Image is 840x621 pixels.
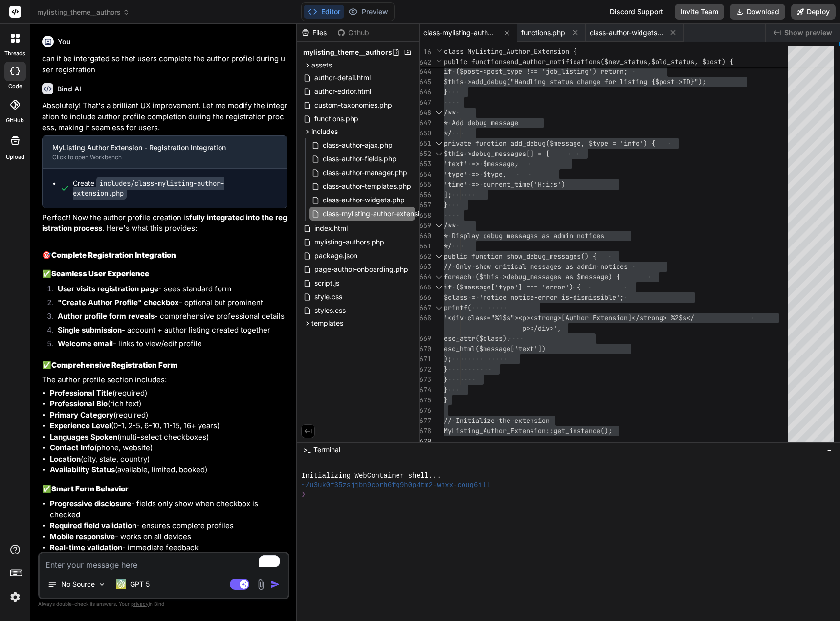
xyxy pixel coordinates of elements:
[444,180,565,189] span: 'time' => current_time('H:i:s')
[42,375,287,386] p: The author profile section includes:
[50,399,287,410] li: (rich text)
[608,272,620,281] span: ) {
[58,298,179,307] strong: "Create Author Profile" checkbox
[784,28,832,38] span: Show preview
[50,388,287,399] li: (required)
[420,200,431,210] div: 657
[50,421,111,430] strong: Experience Level
[333,28,374,38] div: Github
[40,553,288,571] textarea: To enrich screen reader interactions, please activate Accessibility in Grammarly extension settings
[50,454,287,465] li: (city, state, country)
[51,269,149,278] strong: Seamless User Experience
[50,532,115,541] strong: Mobile responsive
[61,579,95,589] p: No Source
[51,360,177,370] strong: Comprehensive Registration Form
[313,86,372,97] span: author-editor.html
[444,200,448,209] span: }
[444,416,550,425] span: // Initialize the extension
[444,355,452,363] span: );
[50,521,136,530] strong: Required field validation
[577,293,624,302] span: ismissible';
[50,465,287,476] li: (available, limited, booked)
[6,153,24,161] label: Upload
[58,339,113,348] strong: Welcome email
[444,385,448,394] span: }
[303,47,392,57] span: mylisting_theme__authors
[420,47,431,57] span: 16
[432,251,445,262] div: Click to collapse the range.
[311,60,332,70] span: assets
[432,138,445,149] div: Click to collapse the range.
[444,67,608,76] span: if ($post->post_type !== 'job_listing') re
[50,499,131,508] strong: Progressive disclosure
[420,262,431,272] div: 663
[444,272,608,281] span: foreach ($this->debug_messages as $message
[42,212,287,234] p: Perfect! Now the author profile creation is . Here's what this provides:
[420,395,431,405] div: 675
[825,442,834,458] button: −
[608,67,628,76] span: turn;
[444,293,577,302] span: $class = 'notice notice-error is-d
[116,579,126,589] img: GPT 5
[297,28,333,38] div: Files
[313,305,347,316] span: styles.css
[420,179,431,190] div: 655
[420,77,431,87] div: 645
[313,72,372,84] span: author-detail.html
[130,579,150,589] p: GPT 5
[444,88,448,96] span: }
[420,426,431,436] div: 678
[73,178,277,198] div: Create
[444,313,561,322] span: '<div class="%1$s"><p><strong>
[432,303,445,313] div: Click to collapse the range.
[313,291,343,303] span: style.css
[313,236,385,248] span: mylisting-authors.php
[50,284,287,297] li: - sees standard form
[322,139,394,151] span: class-author-ajax.php
[444,149,550,158] span: $this->debug_messages[] = [
[58,311,155,321] strong: Author profile form reveals
[6,116,24,125] label: GitHub
[444,396,448,404] span: }
[57,84,81,94] h6: Bind AI
[624,139,655,148] span: info') {
[503,57,651,66] span: send_author_notifications($new_status,
[791,4,836,20] button: Deploy
[7,589,23,605] img: settings
[444,252,597,261] span: public function show_debug_messages() {
[311,127,338,136] span: includes
[313,99,393,111] span: custom-taxonomies.php
[42,484,287,495] h3: ✅
[255,579,266,590] img: attachment
[50,410,287,421] li: (required)
[444,231,604,240] span: * Display debug messages as admin notices
[98,580,106,589] img: Pick Models
[420,108,431,118] div: 648
[432,282,445,292] div: Click to collapse the range.
[444,57,503,66] span: public function
[420,97,431,108] div: 647
[313,264,409,275] span: page-author-onboarding.php
[604,4,669,20] div: Discord Support
[43,136,271,168] button: MyListing Author Extension - Registration IntegrationClick to open Workbench
[420,149,431,159] div: 652
[432,221,445,231] div: Click to collapse the range.
[444,139,624,148] span: private function add_debug($message, $type = '
[675,4,724,20] button: Invite Team
[270,579,280,589] img: icon
[301,471,441,481] span: Initializing WebContainer shell...
[50,410,113,420] strong: Primary Category
[322,180,412,192] span: class-author-templates.php
[50,388,112,398] strong: Professional Title
[50,465,115,474] strong: Availability Status
[322,208,442,220] span: class-mylisting-author-extension.php
[420,159,431,169] div: 653
[420,364,431,375] div: 672
[444,77,608,86] span: $this->add_debug("Handling status change f
[651,57,733,66] span: $old_status, $post) {
[444,334,510,343] span: esc_attr($class),
[420,128,431,138] div: 650
[608,77,706,86] span: or listing {$post->ID}");
[420,272,431,282] div: 664
[590,28,663,38] span: class-author-widgets.php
